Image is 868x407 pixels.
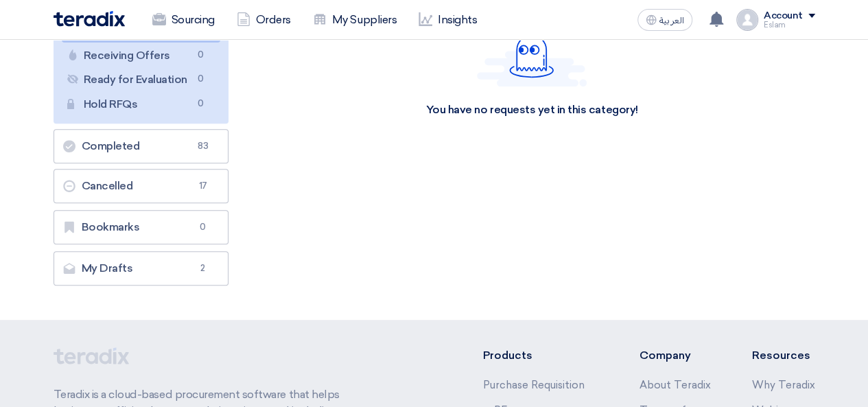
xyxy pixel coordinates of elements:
a: Purchase Requisition [482,379,584,391]
a: About Teradix [640,379,711,391]
li: Company [640,347,711,364]
a: Orders [226,5,302,35]
span: 17 [195,179,211,193]
span: 0 [193,72,209,86]
span: 0 [195,220,211,234]
a: Insights [408,5,488,35]
div: Account [764,10,803,22]
span: 2 [195,261,211,275]
div: Eslam [764,21,815,29]
a: Why Teradix [752,379,815,391]
li: Resources [752,347,815,364]
img: Teradix logo [54,11,125,27]
div: You have no requests yet in this category! [426,103,638,117]
a: Hold RFQs [62,93,220,116]
img: profile_test.png [736,9,758,31]
span: 83 [195,139,211,153]
span: 0 [193,97,209,111]
a: Ready for Evaluation [62,68,220,91]
a: Cancelled17 [54,169,228,203]
a: Sourcing [141,5,226,35]
a: My Drafts2 [54,251,228,286]
a: My Suppliers [302,5,408,35]
span: العربية [659,16,684,25]
button: العربية [637,9,692,31]
li: Products [482,347,598,364]
a: Receiving Offers [62,44,220,67]
a: Bookmarks0 [54,210,228,244]
img: Hello [477,20,587,86]
a: Completed83 [54,129,228,163]
span: 0 [193,48,209,62]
